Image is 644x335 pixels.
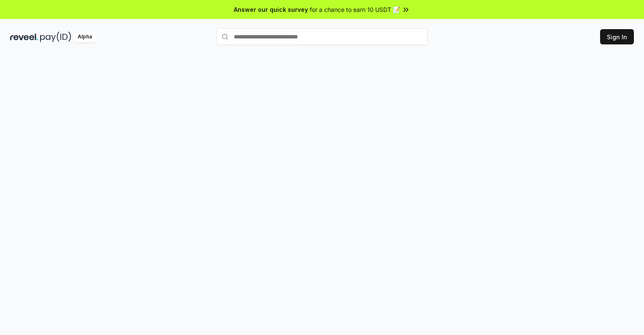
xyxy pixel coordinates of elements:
[10,32,38,42] img: reveel_dark
[73,32,97,42] div: Alpha
[310,5,400,14] span: for a chance to earn 10 USDT 📝
[234,5,308,14] span: Answer our quick survey
[600,29,634,44] button: Sign In
[40,32,71,42] img: pay_id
